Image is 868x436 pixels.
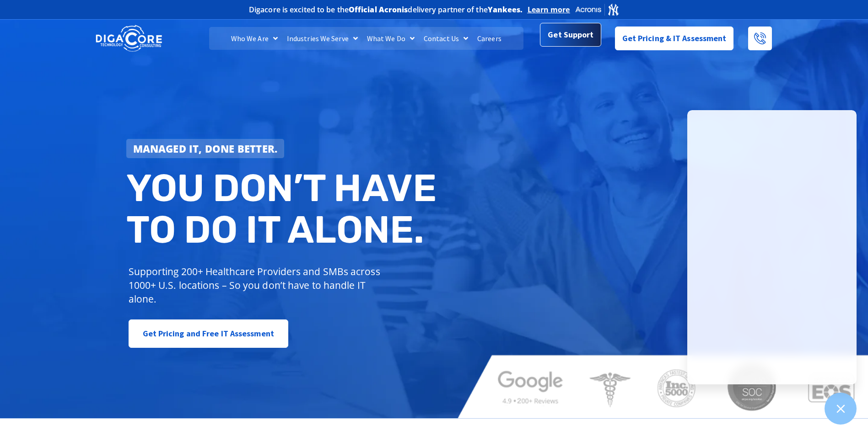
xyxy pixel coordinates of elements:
[133,142,278,155] strong: Managed IT, done better.
[419,27,473,50] a: Contact Us
[126,139,285,158] a: Managed IT, done better.
[126,167,441,251] h2: You don’t have to do IT alone.
[362,27,419,50] a: What We Do
[129,319,288,348] a: Get Pricing and Free IT Assessment
[129,265,384,306] p: Supporting 200+ Healthcare Providers and SMBs across 1000+ U.S. locations – So you don’t have to ...
[209,27,523,50] nav: Menu
[615,27,734,50] a: Get Pricing & IT Assessment
[282,27,362,50] a: Industries We Serve
[473,27,506,50] a: Careers
[575,3,620,16] img: Acronis
[488,5,523,15] b: Yankees.
[622,29,727,48] span: Get Pricing & IT Assessment
[540,24,601,48] a: Get Support
[349,5,408,15] b: Official Acronis
[96,24,162,53] img: DigaCore Technology Consulting
[687,110,857,384] iframe: Chatgenie Messenger
[143,324,274,343] span: Get Pricing and Free IT Assessment
[548,27,593,45] span: Get Support
[528,5,570,14] a: Learn more
[226,27,282,50] a: Who We Are
[249,6,523,13] h2: Digacore is excited to be the delivery partner of the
